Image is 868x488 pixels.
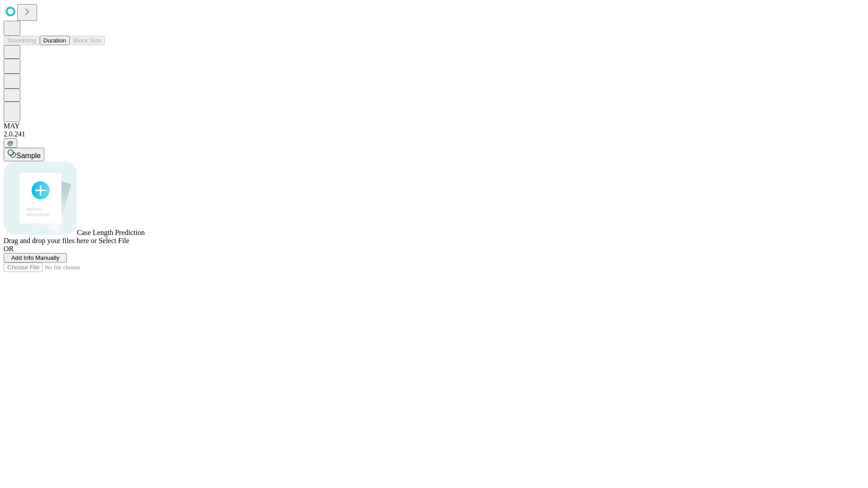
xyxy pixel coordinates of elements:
[40,36,70,45] button: Duration
[4,245,14,253] span: OR
[4,36,40,45] button: Smoothing
[70,36,105,45] button: Block Size
[77,229,145,236] span: Case Length Prediction
[4,253,67,263] button: Add Info Manually
[4,138,17,148] button: @
[4,148,44,161] button: Sample
[11,254,60,261] span: Add Info Manually
[16,152,41,160] span: Sample
[4,237,97,244] span: Drag and drop your files here or
[99,237,129,244] span: Select File
[4,122,864,130] div: MAY
[7,140,14,146] span: @
[4,130,864,138] div: 2.0.241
